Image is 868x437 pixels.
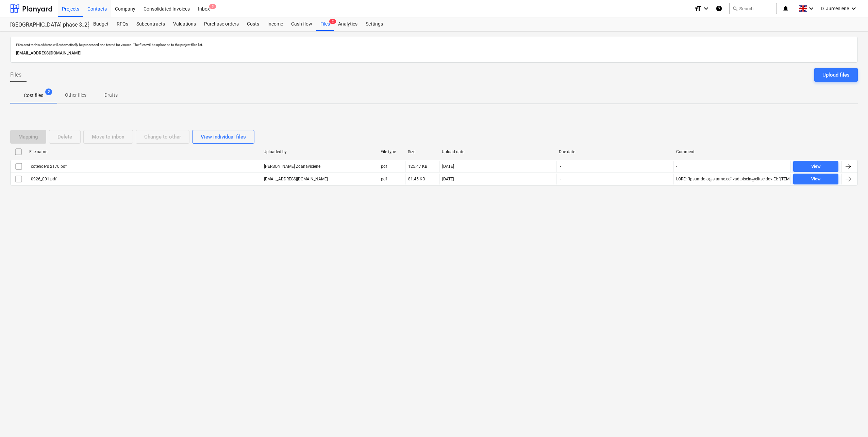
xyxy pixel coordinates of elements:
[243,17,263,31] a: Costs
[408,164,427,169] div: 125.47 KB
[442,149,553,154] div: Upload date
[30,164,67,169] div: cotenders 2170.pdf
[192,130,254,144] button: View individual files
[702,4,710,13] i: keyboard_arrow_down
[334,17,362,31] a: Analytics
[559,164,562,169] span: -
[201,132,246,141] div: View individual files
[381,177,387,181] div: pdf
[821,6,849,11] span: D. Jurseniene
[200,17,243,31] a: Purchase orders
[113,17,132,31] a: RFQs
[132,17,169,31] a: Subcontracts
[89,17,113,31] a: Budget
[676,164,677,169] div: -
[408,149,436,154] div: Size
[264,176,328,182] p: [EMAIL_ADDRESS][DOMAIN_NAME]
[807,4,815,13] i: keyboard_arrow_down
[850,4,858,13] i: keyboard_arrow_down
[381,149,402,154] div: File type
[811,163,821,171] div: View
[732,6,738,11] span: search
[793,174,838,184] button: View
[381,164,387,169] div: pdf
[24,92,43,99] p: Cost files
[811,175,821,183] div: View
[10,21,81,29] div: [GEOGRAPHIC_DATA] phase 3_2901993/2901994/2901995
[694,4,702,13] i: format_size
[316,17,334,31] div: Files
[45,88,52,95] span: 2
[16,43,852,47] p: Files sent to this address will automatically be processed and tested for viruses. The files will...
[716,4,722,13] i: Knowledge base
[782,4,789,13] i: notifications
[729,3,777,14] button: Search
[264,149,375,154] div: Uploaded by
[209,4,216,9] span: 3
[442,164,454,169] div: [DATE]
[287,17,316,31] a: Cash flow
[822,70,850,79] div: Upload files
[362,17,387,31] a: Settings
[793,161,838,172] button: View
[103,92,119,99] p: Drafts
[559,149,670,154] div: Due date
[65,92,86,99] p: Other files
[814,68,858,82] button: Upload files
[316,17,334,31] a: Files2
[169,17,200,31] a: Valuations
[442,177,454,181] div: [DATE]
[264,164,320,169] p: [PERSON_NAME] Zdanaviciene
[263,17,287,31] a: Income
[408,177,425,181] div: 81.45 KB
[559,176,562,182] span: -
[834,404,868,437] iframe: Chat Widget
[676,149,788,154] div: Comment
[29,149,258,154] div: File name
[30,177,56,181] div: 0926_001.pdf
[16,50,852,57] p: [EMAIL_ADDRESS][DOMAIN_NAME]
[10,71,21,79] span: Files
[329,19,336,24] span: 2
